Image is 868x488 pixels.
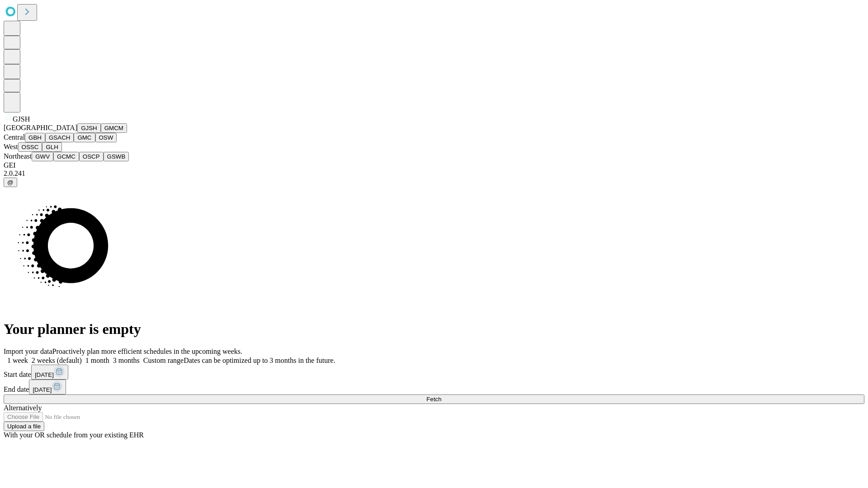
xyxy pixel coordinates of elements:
[74,133,95,142] button: GMC
[4,404,42,412] span: Alternatively
[184,357,335,364] span: Dates can be optimized up to 3 months in the future.
[79,152,104,161] button: OSCP
[101,123,127,133] button: GMCM
[426,396,441,403] span: Fetch
[42,142,61,152] button: GLH
[35,371,54,378] span: [DATE]
[31,365,68,380] button: [DATE]
[4,321,864,338] h1: Your planner is empty
[77,123,101,133] button: GJSH
[4,133,25,141] span: Central
[4,380,864,394] div: End date
[29,380,66,394] button: [DATE]
[32,357,82,364] span: 2 weeks (default)
[7,357,28,364] span: 1 week
[143,357,184,364] span: Custom range
[7,179,14,186] span: @
[25,133,45,142] button: GBH
[4,365,864,380] div: Start date
[95,133,117,142] button: OSW
[4,161,864,169] div: GEI
[4,178,17,187] button: @
[85,357,109,364] span: 1 month
[4,152,32,160] span: Northeast
[113,357,140,364] span: 3 months
[104,152,129,161] button: GSWB
[45,133,74,142] button: GSACH
[13,115,30,123] span: GJSH
[4,422,44,431] button: Upload a file
[52,347,242,355] span: Proactively plan more efficient schedules in the upcoming weeks.
[32,152,53,161] button: GWV
[4,431,144,439] span: With your OR schedule from your existing EHR
[4,169,864,178] div: 2.0.241
[33,386,52,393] span: [DATE]
[4,143,18,150] span: West
[4,394,864,404] button: Fetch
[4,347,52,355] span: Import your data
[53,152,79,161] button: GCMC
[18,142,42,152] button: OSSC
[4,124,77,131] span: [GEOGRAPHIC_DATA]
